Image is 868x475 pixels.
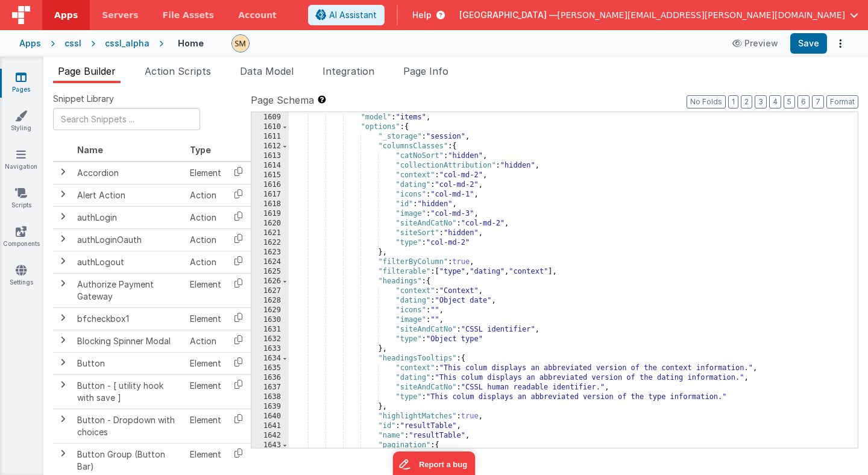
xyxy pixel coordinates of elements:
[185,184,226,206] td: Action
[251,296,289,306] div: 1628
[105,37,149,49] div: cssl_alpha
[102,9,138,21] span: Servers
[72,206,185,228] td: authLogin
[185,273,226,307] td: Element
[251,238,289,248] div: 1622
[251,200,289,209] div: 1618
[185,307,226,330] td: Element
[403,65,448,77] span: Page Info
[251,151,289,161] div: 1613
[185,409,226,443] td: Element
[185,330,226,352] td: Action
[769,95,781,109] button: 4
[72,162,185,184] td: Accordion
[251,431,289,441] div: 1642
[145,65,211,77] span: Action Scripts
[53,93,114,105] span: Snippet Library
[185,251,226,273] td: Action
[322,65,374,77] span: Integration
[251,248,289,257] div: 1623
[251,306,289,315] div: 1629
[190,145,211,155] span: Type
[185,206,226,228] td: Action
[251,180,289,190] div: 1616
[178,39,204,48] h4: Home
[72,409,185,443] td: Button - Dropdown with choices
[53,108,200,130] input: Search Snippets ...
[412,9,432,21] span: Help
[251,441,289,450] div: 1643
[251,363,289,373] div: 1635
[251,113,289,122] div: 1609
[251,277,289,286] div: 1626
[725,34,785,53] button: Preview
[251,122,289,132] div: 1610
[251,257,289,267] div: 1624
[251,421,289,431] div: 1641
[54,9,78,21] span: Apps
[797,95,810,109] button: 6
[826,95,858,109] button: Format
[58,65,116,77] span: Page Builder
[251,373,289,383] div: 1636
[741,95,752,109] button: 2
[72,184,185,206] td: Alert Action
[185,352,226,374] td: Element
[251,402,289,412] div: 1639
[251,171,289,180] div: 1615
[251,209,289,219] div: 1619
[251,267,289,277] div: 1625
[77,145,103,155] span: Name
[251,286,289,296] div: 1627
[755,95,767,109] button: 3
[251,190,289,200] div: 1617
[232,35,249,52] img: e9616e60dfe10b317d64a5e98ec8e357
[19,37,41,49] div: Apps
[185,228,226,251] td: Action
[308,5,385,25] button: AI Assistant
[728,95,738,109] button: 1
[72,273,185,307] td: Authorize Payment Gateway
[251,228,289,238] div: 1621
[251,335,289,344] div: 1632
[784,95,795,109] button: 5
[251,392,289,402] div: 1638
[72,307,185,330] td: bfcheckbox1
[251,132,289,142] div: 1611
[240,65,294,77] span: Data Model
[185,162,226,184] td: Element
[72,251,185,273] td: authLogout
[72,228,185,251] td: authLoginOauth
[251,161,289,171] div: 1614
[185,374,226,409] td: Element
[72,352,185,374] td: Button
[251,325,289,335] div: 1631
[72,330,185,352] td: Blocking Spinner Modal
[251,383,289,392] div: 1637
[251,412,289,421] div: 1640
[72,374,185,409] td: Button - [ utility hook with save ]
[251,315,289,325] div: 1630
[64,37,81,49] div: cssl
[251,93,314,107] span: Page Schema
[251,344,289,354] div: 1633
[790,33,827,54] button: Save
[251,142,289,151] div: 1612
[832,35,849,52] button: Options
[687,95,726,109] button: No Folds
[251,219,289,228] div: 1620
[459,9,558,21] span: [GEOGRAPHIC_DATA] —
[459,9,858,21] button: [GEOGRAPHIC_DATA] — [PERSON_NAME][EMAIL_ADDRESS][PERSON_NAME][DOMAIN_NAME]
[812,95,824,109] button: 7
[163,9,215,21] span: File Assets
[251,354,289,363] div: 1634
[329,9,377,21] span: AI Assistant
[558,9,845,21] span: [PERSON_NAME][EMAIL_ADDRESS][PERSON_NAME][DOMAIN_NAME]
